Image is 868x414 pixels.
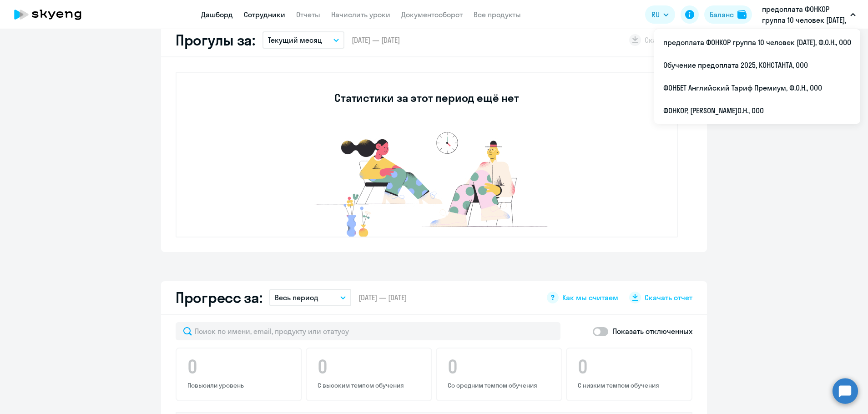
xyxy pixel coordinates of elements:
button: Весь период [269,289,351,306]
span: Скачать отчет [645,293,692,303]
ul: RU [654,29,860,124]
p: предоплата ФОНКОР группа 10 человек [DATE], Ф.О.Н., ООО [762,4,847,25]
button: Текущий месяц [262,31,344,49]
a: Документооборот [401,10,463,19]
input: Поиск по имени, email, продукту или статусу [176,322,560,340]
a: Начислить уроки [331,10,390,19]
a: Дашборд [201,10,233,19]
img: balance [737,10,747,19]
span: RU [651,9,660,20]
h2: Прогулы за: [176,31,255,49]
h2: Прогресс за: [176,288,262,307]
span: [DATE] — [DATE] [352,35,400,45]
p: Показать отключенных [613,326,692,337]
h3: Статистики за этот период ещё нет [334,91,519,105]
span: [DATE] — [DATE] [358,293,407,303]
div: Баланс [710,9,734,20]
p: Весь период [275,292,318,303]
p: Текущий месяц [268,35,322,45]
a: Все продукты [474,10,521,19]
img: no-data [290,127,563,237]
button: предоплата ФОНКОР группа 10 человек [DATE], Ф.О.Н., ООО [757,4,860,25]
button: Балансbalance [704,5,752,24]
button: RU [645,5,675,24]
a: Отчеты [296,10,320,19]
a: Сотрудники [244,10,285,19]
span: Как мы считаем [562,293,618,303]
